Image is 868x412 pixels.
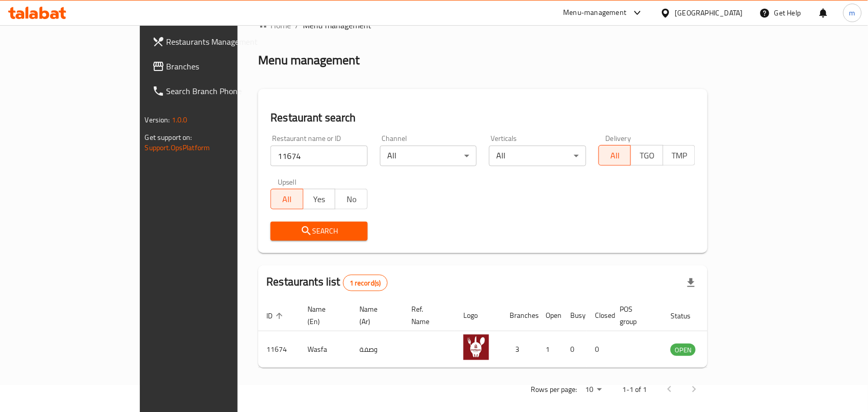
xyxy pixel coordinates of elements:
span: Ref. Name [411,303,443,328]
a: Branches [144,54,285,79]
span: All [603,148,627,163]
span: TGO [635,148,659,163]
button: Yes [303,189,336,209]
span: Status [671,310,704,322]
span: No [339,192,364,207]
span: Menu management [303,19,371,31]
button: All [270,189,303,209]
span: 1.0.0 [172,113,188,127]
th: Closed [587,300,611,331]
span: 1 record(s) [343,278,387,288]
span: Yes [308,192,332,207]
div: Export file [679,271,703,295]
span: Branches [167,60,277,73]
span: Restaurants Management [167,35,277,48]
a: Restaurants Management [144,29,285,54]
div: [GEOGRAPHIC_DATA] [675,7,743,19]
button: TGO [630,145,663,166]
div: Rows per page: [581,382,606,398]
td: 3 [501,331,537,368]
div: Menu-management [564,7,627,19]
button: All [599,145,631,166]
button: No [335,189,368,209]
label: Delivery [606,135,631,142]
div: OPEN [671,344,696,356]
img: Wasfa [463,334,489,360]
table: enhanced table [258,300,752,368]
label: Upsell [278,178,297,186]
p: 1-1 of 1 [622,383,647,396]
span: Search Branch Phone [167,85,277,97]
th: Branches [501,300,537,331]
td: وصفة [351,331,403,368]
th: Busy [562,300,587,331]
a: Support.OpsPlatform [145,141,210,154]
span: Name (En) [308,303,339,328]
h2: Restaurants list [266,274,387,291]
div: Total records count [343,275,388,291]
th: Logo [455,300,501,331]
span: OPEN [671,344,696,356]
th: Open [537,300,562,331]
td: 0 [587,331,611,368]
button: TMP [663,145,696,166]
span: Get support on: [145,131,192,144]
td: 1 [537,331,562,368]
h2: Restaurant search [270,110,695,126]
td: Wasfa [299,331,351,368]
h2: Menu management [258,52,359,68]
input: Search for restaurant name or ID.. [270,146,368,166]
span: All [275,192,299,207]
li: / [295,19,299,31]
span: Version: [145,113,170,127]
span: Name (Ar) [359,303,391,328]
p: Rows per page: [531,383,577,396]
span: Search [279,225,359,238]
span: m [849,7,856,19]
td: 0 [562,331,587,368]
span: ID [266,310,286,322]
span: TMP [667,148,692,163]
a: Search Branch Phone [144,79,285,103]
div: All [380,146,477,166]
button: Search [270,222,368,241]
span: POS group [620,303,650,328]
div: All [489,146,586,166]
